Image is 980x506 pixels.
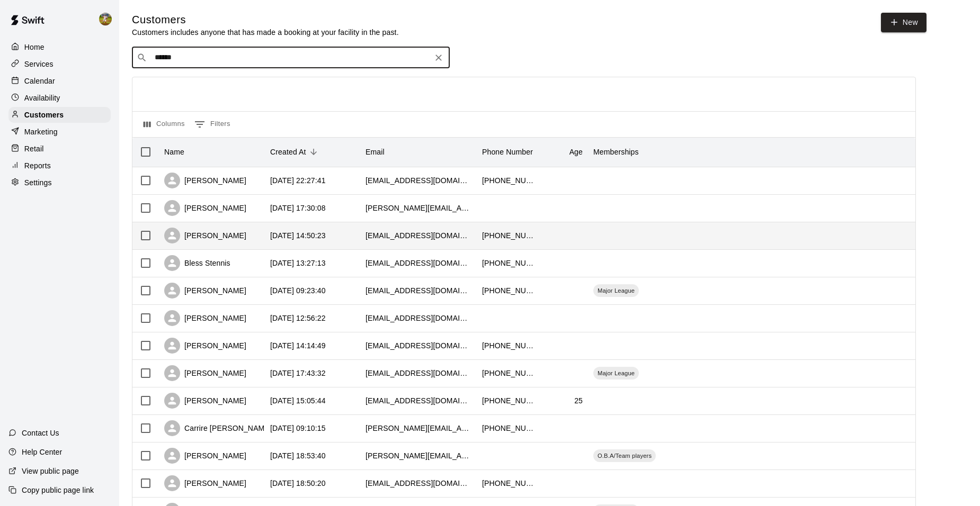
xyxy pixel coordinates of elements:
[366,423,471,433] div: carrie.hines@anb.com
[192,116,233,133] button: Show filters
[593,449,656,462] div: O.B.A/Team players
[99,13,112,25] img: Jhonny Montoya
[24,76,55,86] p: Calendar
[270,423,326,433] div: 2025-08-22 09:10:15
[366,203,471,213] div: krey.bratsen@srsbuildingproducts.com
[270,395,326,406] div: 2025-08-23 15:05:44
[24,110,64,120] p: Customers
[593,284,639,297] div: Major League
[24,143,44,154] p: Retail
[482,478,535,489] div: +19794227746
[164,365,246,381] div: [PERSON_NAME]
[482,340,535,351] div: +19792045880
[270,285,326,296] div: 2025-09-01 09:23:40
[164,338,246,354] div: [PERSON_NAME]
[477,137,540,167] div: Phone Number
[164,137,184,167] div: Name
[164,255,230,271] div: Bless Stennis
[366,478,471,489] div: jmarez05@yahoo.com
[22,466,79,476] p: View public page
[270,340,326,351] div: 2025-08-27 14:14:49
[360,137,477,167] div: Email
[366,137,385,167] div: Email
[24,42,44,52] p: Home
[141,116,188,133] button: Select columns
[270,258,326,268] div: 2025-09-08 13:27:13
[24,59,54,69] p: Services
[366,450,471,461] div: eduardo.corpes@yahoo.com
[270,478,326,489] div: 2025-08-20 18:50:20
[270,175,326,186] div: 2025-09-11 22:27:41
[8,175,111,191] a: Settings
[24,160,51,171] p: Reports
[366,175,471,186] div: leahcjirasek@gmail.com
[881,13,926,32] a: New
[164,420,272,436] div: Carrire [PERSON_NAME]
[8,56,111,72] a: Services
[132,27,399,38] p: Customers includes anyone that has made a booking at your facility in the past.
[24,177,52,188] p: Settings
[588,137,747,167] div: Memberships
[164,200,246,216] div: [PERSON_NAME]
[159,137,265,167] div: Name
[593,367,639,379] div: Major League
[22,447,62,457] p: Help Center
[593,369,639,377] span: Major League
[8,124,111,140] a: Marketing
[366,340,471,351] div: lraley5@yahoo.com
[482,395,535,406] div: +19056219202
[270,137,306,167] div: Created At
[8,39,111,55] a: Home
[270,203,326,213] div: 2025-09-11 17:30:08
[24,126,58,137] p: Marketing
[8,73,111,89] a: Calendar
[366,368,471,378] div: dldup81379@gmail.com
[164,283,246,299] div: [PERSON_NAME]
[366,313,471,323] div: agdawson@gmail.com
[270,230,326,241] div: 2025-09-08 14:50:23
[366,230,471,241] div: chasetexasrealtyagent@gmail.com
[593,137,639,167] div: Memberships
[164,475,246,491] div: [PERSON_NAME]
[482,258,535,268] div: +19792291440
[482,368,535,378] div: +19792185213
[164,228,246,243] div: [PERSON_NAME]
[132,13,399,27] h5: Customers
[8,90,111,106] div: Availability
[366,395,471,406] div: sboshart@tamu.edu
[593,451,656,460] span: O.B.A/Team players
[22,485,94,495] p: Copy public page link
[22,428,59,438] p: Contact Us
[270,313,326,323] div: 2025-08-30 12:56:22
[306,144,321,159] button: Sort
[366,285,471,296] div: klkrnavek@gmail.com
[132,47,450,68] div: Search customers by name or email
[8,141,111,157] a: Retail
[431,50,446,65] button: Clear
[482,230,535,241] div: +17133974311
[574,395,583,406] div: 25
[24,93,60,103] p: Availability
[164,448,246,464] div: [PERSON_NAME]
[569,137,583,167] div: Age
[482,175,535,186] div: +15122699971
[8,158,111,174] a: Reports
[164,393,246,409] div: [PERSON_NAME]
[540,137,588,167] div: Age
[482,137,533,167] div: Phone Number
[482,285,535,296] div: +19793938165
[164,173,246,188] div: [PERSON_NAME]
[8,107,111,123] a: Customers
[97,8,119,30] div: Jhonny Montoya
[164,310,246,326] div: [PERSON_NAME]
[593,286,639,295] span: Major League
[366,258,471,268] div: blessiestennis@gmail.com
